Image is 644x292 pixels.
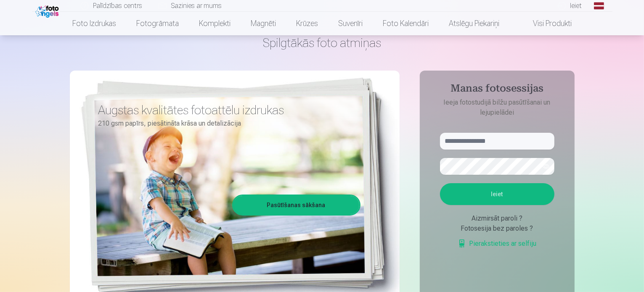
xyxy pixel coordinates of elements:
[35,3,61,18] img: /fa1
[189,12,241,35] a: Komplekti
[98,103,354,118] h3: Augstas kvalitātes fotoattēlu izdrukas
[440,224,554,234] div: Fotosesija bez paroles ?
[233,196,359,214] a: Pasūtīšanas sākšana
[241,12,286,35] a: Magnēti
[432,82,563,97] h4: Manas fotosessijas
[98,118,354,129] p: 210 gsm papīrs, piesātināta krāsa un detalizācija
[458,239,537,249] a: Pierakstieties ar selfiju
[509,12,582,35] a: Visi produkti
[440,213,554,224] div: Aizmirsāt paroli ?
[440,183,554,205] button: Ieiet
[439,12,509,35] a: Atslēgu piekariņi
[126,12,189,35] a: Fotogrāmata
[286,12,328,35] a: Krūzes
[62,12,126,35] a: Foto izdrukas
[432,97,563,118] p: Ieeja fotostudijā bilžu pasūtīšanai un lejupielādei
[373,12,439,35] a: Foto kalendāri
[70,35,575,50] h1: Spilgtākās foto atmiņas
[328,12,373,35] a: Suvenīri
